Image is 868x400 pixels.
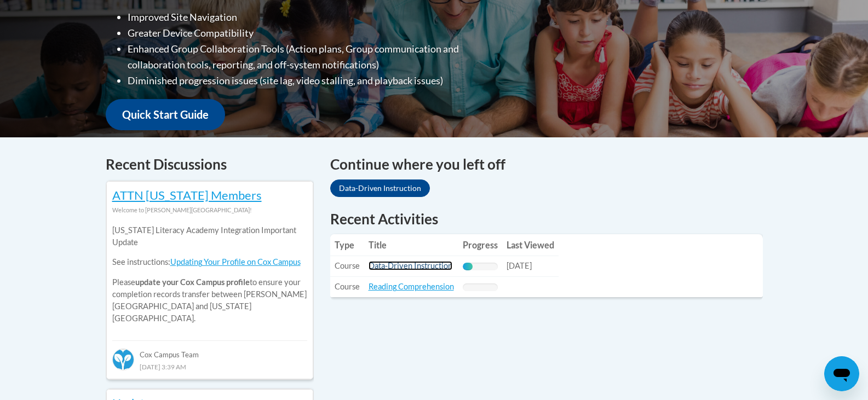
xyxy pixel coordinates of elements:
[106,154,314,175] h4: Recent Discussions
[128,25,503,41] li: Greater Device Compatibility
[824,356,859,391] iframe: Button to launch messaging window
[463,263,473,270] div: Progress, %
[330,234,364,256] th: Type
[335,261,360,270] span: Course
[502,234,559,256] th: Last Viewed
[364,234,458,256] th: Title
[330,179,430,197] a: Data-Driven Instruction
[112,216,307,333] div: Please to ensure your completion records transfer between [PERSON_NAME][GEOGRAPHIC_DATA] and [US_...
[112,256,307,268] p: See instructions:
[170,257,301,266] a: Updating Your Profile on Cox Campus
[135,277,250,287] b: update your Cox Campus profile
[128,9,503,25] li: Improved Site Navigation
[112,361,307,373] div: [DATE] 3:39 AM
[128,73,503,89] li: Diminished progression issues (site lag, video stalling, and playback issues)
[128,41,503,73] li: Enhanced Group Collaboration Tools (Action plans, Group communication and collaboration tools, re...
[330,154,763,175] h4: Continue where you left off
[369,282,454,291] a: Reading Comprehension
[507,261,532,270] span: [DATE]
[330,209,763,229] h1: Recent Activities
[106,99,225,130] a: Quick Start Guide
[335,282,360,291] span: Course
[112,204,307,216] div: Welcome to [PERSON_NAME][GEOGRAPHIC_DATA]!
[112,349,134,370] img: Cox Campus Team
[458,234,502,256] th: Progress
[112,224,307,248] p: [US_STATE] Literacy Academy Integration Important Update
[369,261,452,270] a: Data-Driven Instruction
[112,188,262,202] a: ATTN [US_STATE] Members
[112,340,307,360] div: Cox Campus Team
